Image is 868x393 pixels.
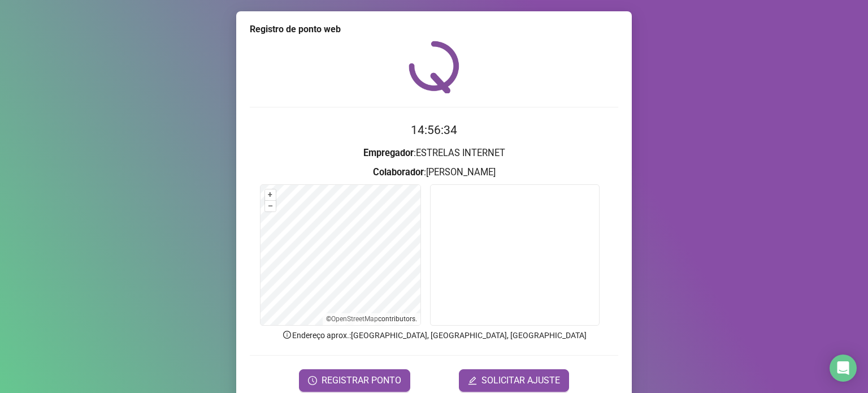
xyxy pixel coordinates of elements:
button: REGISTRAR PONTO [299,369,410,392]
button: + [265,189,276,200]
time: 14:56:34 [411,123,457,137]
strong: Colaborador [373,167,424,178]
span: edit [468,376,477,385]
span: info-circle [282,330,292,340]
strong: Empregador [363,148,414,158]
div: Registro de ponto web [250,23,618,36]
p: Endereço aprox. : [GEOGRAPHIC_DATA], [GEOGRAPHIC_DATA], [GEOGRAPHIC_DATA] [250,329,618,342]
li: © contributors. [326,315,417,323]
h3: : [PERSON_NAME] [250,165,618,180]
div: Open Intercom Messenger [830,355,857,382]
a: OpenStreetMap [331,315,378,323]
img: QRPoint [409,41,459,93]
h3: : ESTRELAS INTERNET [250,146,618,161]
span: clock-circle [308,376,317,385]
span: REGISTRAR PONTO [322,374,401,387]
span: SOLICITAR AJUSTE [481,374,560,387]
button: editSOLICITAR AJUSTE [459,369,569,392]
button: – [265,201,276,211]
